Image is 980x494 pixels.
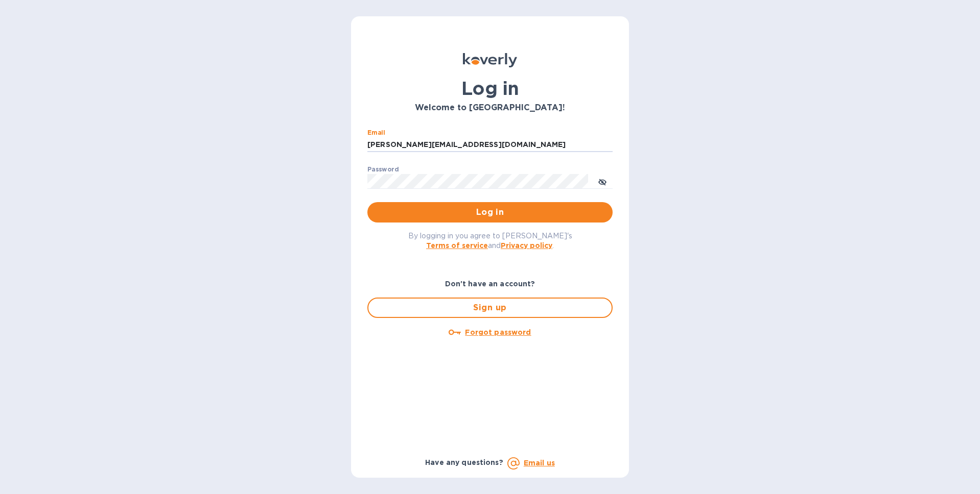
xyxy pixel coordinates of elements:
input: Enter email address [367,137,613,153]
b: Don't have an account? [445,280,535,288]
label: Email [367,130,385,136]
b: Have any questions? [425,458,503,466]
a: Email us [524,459,555,467]
button: Log in [367,202,613,223]
label: Password [367,166,399,172]
span: Sign up [377,302,603,314]
a: Terms of service [426,241,488,250]
h3: Welcome to [GEOGRAPHIC_DATA]! [367,103,613,113]
u: Forgot password [465,328,531,336]
button: Sign up [367,298,613,318]
img: Koverly [463,53,517,67]
span: Log in [376,206,604,218]
button: toggle password visibility [592,171,613,191]
a: Privacy policy [501,241,552,250]
span: By logging in you agree to [PERSON_NAME]'s and . [408,232,572,250]
h1: Log in [367,78,613,99]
